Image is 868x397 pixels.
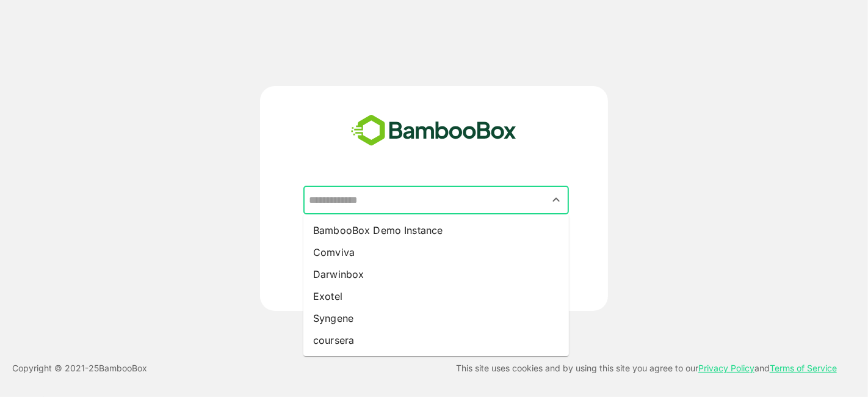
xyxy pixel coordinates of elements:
a: Privacy Policy [698,363,754,373]
img: bamboobox [344,111,523,151]
a: Terms of Service [770,363,837,373]
button: Close [548,192,565,208]
li: coursera [303,329,569,351]
li: Comviva [303,241,569,263]
li: Syngene [303,307,569,329]
li: BambooBox Demo Instance [303,219,569,241]
p: Copyright © 2021- 25 BambooBox [12,361,147,376]
p: This site uses cookies and by using this site you agree to our and [456,361,837,376]
li: Darwinbox [303,263,569,285]
li: Exotel [303,285,569,307]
